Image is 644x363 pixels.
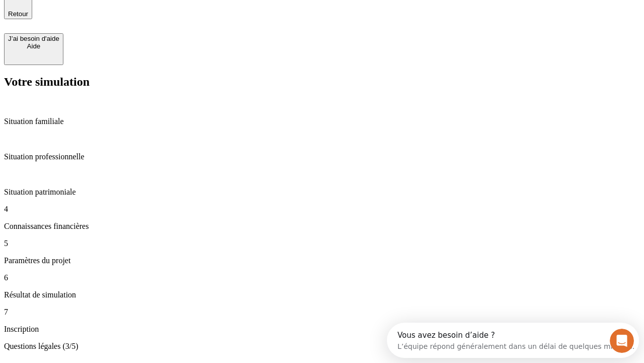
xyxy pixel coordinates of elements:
p: Situation patrimoniale [4,188,640,197]
iframe: Intercom live chat [610,329,634,353]
div: L’équipe répond généralement dans un délai de quelques minutes. [11,17,248,27]
p: Inscription [4,325,640,334]
iframe: Intercom live chat discovery launcher [387,323,639,358]
p: Résultat de simulation [4,290,640,299]
button: J’ai besoin d'aideAide [4,33,63,65]
p: 6 [4,273,640,282]
p: 5 [4,239,640,248]
p: Situation professionnelle [4,152,640,161]
div: Ouvrir le Messenger Intercom [4,4,277,32]
p: 7 [4,308,640,317]
p: 4 [4,205,640,214]
h2: Votre simulation [4,75,640,89]
div: Vous avez besoin d’aide ? [11,9,248,17]
span: Retour [8,10,28,18]
p: Paramètres du projet [4,256,640,265]
div: J’ai besoin d'aide [8,35,59,42]
p: Connaissances financières [4,222,640,231]
p: Situation familiale [4,117,640,126]
p: Questions légales (3/5) [4,342,640,351]
div: Aide [8,42,59,50]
